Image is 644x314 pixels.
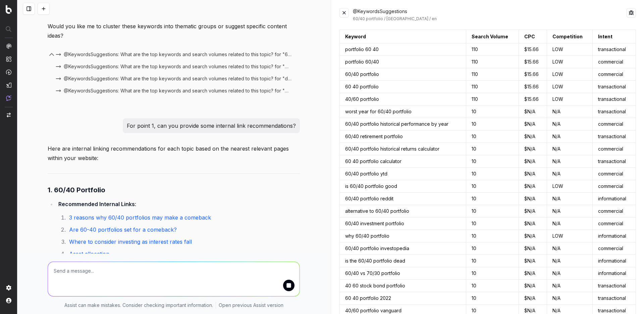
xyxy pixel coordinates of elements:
td: LOW [547,81,592,93]
td: 10 [466,118,519,130]
td: N/A [547,280,592,292]
a: Are 60-40 portfolios set for a comeback? [69,226,177,233]
td: worst year for 60/40 portfolio [339,106,466,118]
th: Intent [592,30,636,43]
td: 10 [466,180,519,193]
td: informational [592,255,636,267]
td: 10 [466,267,519,280]
td: $ N/A [519,280,547,292]
td: $ 15.66 [519,93,547,106]
img: Switch project [7,113,11,117]
strong: Recommended Internal Links [58,201,135,207]
td: $ N/A [519,143,547,155]
td: 10 [466,218,519,230]
img: Analytics [6,43,11,49]
td: 10 [466,205,519,218]
td: LOW [547,43,592,56]
td: 10 [466,292,519,305]
img: Setting [6,285,11,290]
td: $ 15.66 [519,81,547,93]
td: portfolio 60/40 [339,56,466,68]
th: Keyword [339,30,466,43]
td: $ N/A [519,205,547,218]
li: : [56,199,300,259]
th: Competition [547,30,592,43]
td: N/A [547,155,592,168]
td: portfolio 60 40 [339,43,466,56]
td: 10 [466,230,519,242]
td: 60/40 portfolio reddit [339,193,466,205]
p: Assist can make mistakes. Consider checking important information. [64,302,213,309]
td: 10 [466,242,519,255]
td: 40 60 stock bond portfolio [339,280,466,292]
td: 110 [466,81,519,93]
td: $ N/A [519,255,547,267]
td: N/A [547,106,592,118]
td: 60/40 portfolio ytd [339,168,466,180]
td: informational [592,230,636,242]
td: is 60/40 portfolio good [339,180,466,193]
td: 10 [466,130,519,143]
td: commercial [592,218,636,230]
img: Assist [6,95,11,101]
td: $ N/A [519,130,547,143]
td: 60/40 retirement portfolio [339,130,466,143]
td: $ 15.66 [519,43,547,56]
td: commercial [592,143,636,155]
a: 3 reasons why 60/40 portfolios may make a comeback [69,214,211,221]
td: transactional [592,43,636,56]
span: @KeywordsSuggestions: What are the top keywords and search volumes related to this topic? for "di... [64,75,292,82]
td: 110 [466,68,519,81]
div: 60/40 portfolio / [GEOGRAPHIC_DATA] / en [353,16,627,22]
td: N/A [547,218,592,230]
td: transactional [592,280,636,292]
td: $ N/A [519,193,547,205]
td: transactional [592,106,636,118]
td: 40/60 portfolio [339,93,466,106]
td: transactional [592,81,636,93]
td: N/A [547,205,592,218]
p: Would you like me to cluster these keywords into thematic groups or suggest specific content ideas? [48,22,300,40]
td: 60/40 portfolio [339,68,466,81]
p: Here are internal linking recommendations for each topic based on the nearest relevant pages with... [48,144,300,163]
td: $ N/A [519,292,547,305]
td: LOW [547,56,592,68]
button: @KeywordsSuggestions: What are the top keywords and search volumes related to this topic? for "mu... [56,87,300,94]
td: $ N/A [519,118,547,130]
td: N/A [547,168,592,180]
td: LOW [547,230,592,242]
td: commercial [592,118,636,130]
td: commercial [592,168,636,180]
span: @KeywordsSuggestions: What are the top keywords and search volumes related to this topic? for "mu... [64,87,292,94]
td: 10 [466,155,519,168]
td: $ N/A [519,168,547,180]
td: 60 40 portfolio calculator [339,155,466,168]
p: For point 1, can you provide some internal link recommendations? [127,121,296,130]
td: $ N/A [519,267,547,280]
img: Activation [6,69,11,75]
td: transactional [592,93,636,106]
td: 110 [466,93,519,106]
td: $ N/A [519,106,547,118]
td: 10 [466,193,519,205]
td: 60/40 portfolio investopedia [339,242,466,255]
div: @KeywordsSuggestions [353,8,627,22]
td: N/A [547,255,592,267]
td: alternative to 60/40 portfolio [339,205,466,218]
td: $ N/A [519,155,547,168]
td: $ 15.66 [519,68,547,81]
img: Botify logo [6,5,12,14]
td: $ N/A [519,230,547,242]
strong: 1. 60/40 Portfolio [48,186,105,194]
td: N/A [547,130,592,143]
td: is the 60/40 portfolio dead [339,255,466,267]
td: LOW [547,180,592,193]
td: N/A [547,292,592,305]
td: commercial [592,205,636,218]
td: LOW [547,93,592,106]
td: $ N/A [519,218,547,230]
td: 10 [466,143,519,155]
td: 110 [466,56,519,68]
td: 110 [466,43,519,56]
td: $ N/A [519,180,547,193]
